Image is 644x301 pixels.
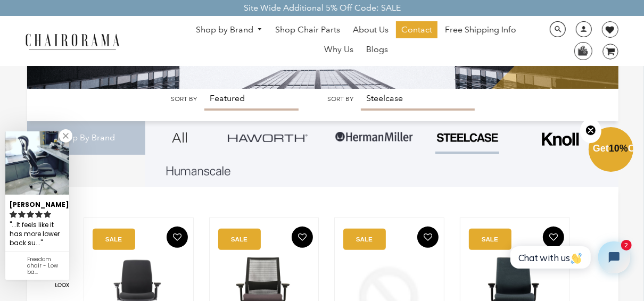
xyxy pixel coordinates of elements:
[482,236,498,243] text: SALE
[334,121,414,153] img: Group-1.png
[10,196,65,210] div: [PERSON_NAME]
[319,41,359,58] a: Why Us
[18,211,26,218] svg: rating icon full
[435,132,499,144] img: PHOTO-2024-07-09-00-53-10-removebg-preview.png
[292,227,313,248] button: Add To Wishlist
[396,21,437,38] a: Contact
[609,143,628,154] span: 10%
[230,236,247,243] text: SALE
[167,227,188,248] button: Add To Wishlist
[191,22,268,38] a: Shop by Brand
[44,211,51,218] svg: rating icon full
[417,227,439,248] button: Add To Wishlist
[324,44,353,55] span: Why Us
[575,43,591,58] img: WhatsApp_Image_2024-07-12_at_16.23.01.webp
[539,126,582,153] img: Frame_4.png
[580,119,601,143] button: Close teaser
[353,24,389,36] span: About Us
[171,21,541,61] nav: DesktopNavigation
[228,134,308,142] img: Group_4be16a4b-c81a-4a6e-a540-764d0a8faf6e.png
[366,44,388,55] span: Blogs
[361,41,393,58] a: Blogs
[10,211,17,218] svg: rating icon full
[401,24,432,36] span: Contact
[153,121,207,154] a: All
[445,24,516,36] span: Free Shipping Info
[589,128,633,173] div: Get10%OffClose teaser
[35,211,43,218] svg: rating icon full
[105,236,122,243] text: SALE
[499,232,639,282] iframe: Tidio Chat
[171,95,197,103] label: Sort by
[27,211,34,218] svg: rating icon full
[27,121,145,155] div: Shop By Brand
[356,236,373,243] text: SALE
[19,32,126,51] img: chairorama
[10,220,65,249] div: ...It feels like it has more lower back support too....
[543,227,564,248] button: Add To Wishlist
[275,24,340,36] span: Shop Chair Parts
[440,21,522,38] a: Free Shipping Info
[327,95,353,103] label: Sort by
[167,166,230,176] img: Layer_1_1.png
[27,256,65,275] div: Freedom chair - Low back (Renewed)
[593,143,642,154] span: Get Off
[270,21,345,38] a: Shop Chair Parts
[348,21,394,38] a: About Us
[5,131,69,195] img: Zachary review of Freedom chair - Low back (Renewed)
